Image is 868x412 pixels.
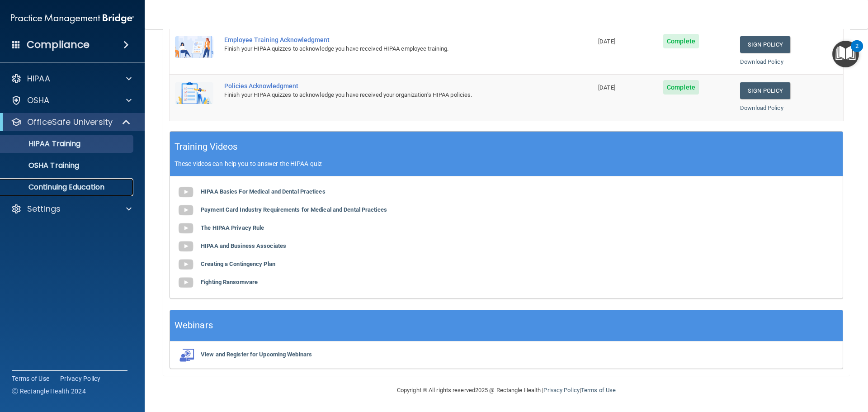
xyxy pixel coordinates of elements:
img: gray_youtube_icon.38fcd6cc.png [177,219,195,237]
span: [DATE] [598,84,615,91]
img: gray_youtube_icon.38fcd6cc.png [177,201,195,219]
a: Download Policy [740,58,783,65]
img: gray_youtube_icon.38fcd6cc.png [177,274,195,292]
div: Copyright © All rights reserved 2025 @ Rectangle Health | | [341,376,671,405]
p: These videos can help you to answer the HIPAA quiz [175,160,838,167]
b: The HIPAA Privacy Rule [201,224,264,231]
span: Ⓒ Rectangle Health 2024 [12,387,86,396]
b: View and Register for Upcoming Webinars [201,351,312,358]
div: Policies Acknowledgment [224,82,547,90]
img: webinarIcon.c7ebbf15.png [177,348,195,362]
p: OfficeSafe University [27,117,113,128]
a: Terms of Use [581,387,616,393]
img: gray_youtube_icon.38fcd6cc.png [177,237,195,256]
a: HIPAA [11,73,132,84]
b: HIPAA and Business Associates [201,242,286,249]
img: gray_youtube_icon.38fcd6cc.png [177,256,195,274]
h5: Webinars [175,317,213,333]
p: HIPAA Training [6,139,80,148]
a: Settings [11,204,132,214]
span: Complete [663,80,699,95]
a: Sign Policy [740,82,790,99]
a: Download Policy [740,104,783,111]
a: OfficeSafe University [11,117,131,128]
div: Finish your HIPAA quizzes to acknowledge you have received HIPAA employee training. [224,43,547,54]
p: Continuing Education [6,183,129,192]
div: Employee Training Acknowledgment [224,36,547,43]
b: Fighting Ransomware [201,279,258,285]
p: OSHA [27,95,50,106]
a: OSHA [11,95,132,106]
div: 2 [855,46,859,58]
h5: Training Videos [175,139,238,155]
p: OSHA Training [6,161,79,170]
span: [DATE] [598,38,615,45]
b: HIPAA Basics For Medical and Dental Practices [201,188,325,195]
a: Privacy Policy [60,374,101,383]
p: HIPAA [27,73,50,84]
img: PMB logo [11,9,134,28]
img: gray_youtube_icon.38fcd6cc.png [177,183,195,201]
a: Privacy Policy [543,387,579,393]
span: Complete [663,34,699,48]
a: Sign Policy [740,36,790,53]
p: Settings [27,204,61,214]
h4: Compliance [27,38,90,51]
button: Open Resource Center, 2 new notifications [832,41,859,67]
a: Terms of Use [12,374,49,383]
b: Creating a Contingency Plan [201,260,275,267]
b: Payment Card Industry Requirements for Medical and Dental Practices [201,206,387,213]
div: Finish your HIPAA quizzes to acknowledge you have received your organization’s HIPAA policies. [224,90,547,100]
